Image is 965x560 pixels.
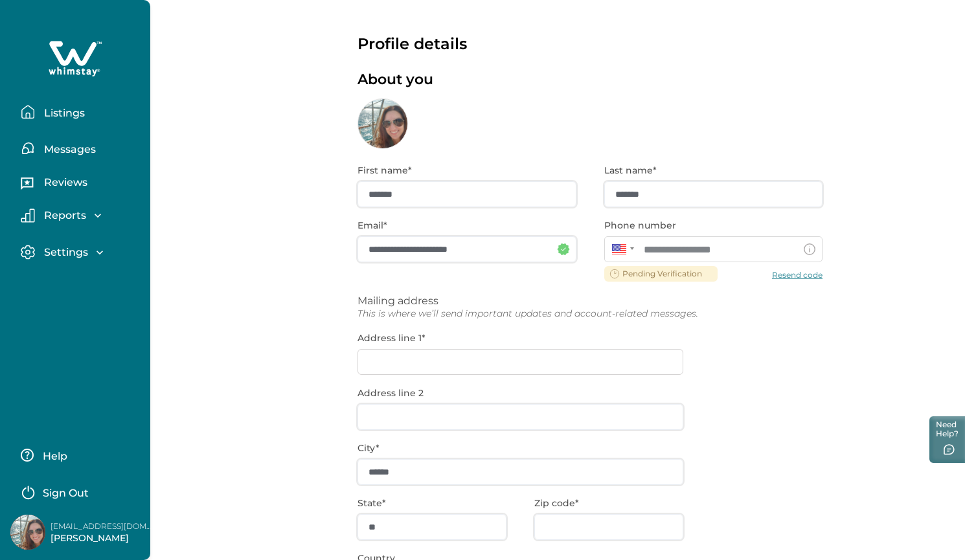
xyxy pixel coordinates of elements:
[39,450,67,463] p: Help
[21,245,140,260] button: Settings
[10,515,45,550] img: Whimstay Host
[21,442,135,468] button: Help
[358,71,433,89] p: About you
[43,487,89,500] p: Sign Out
[51,520,154,533] p: [EMAIL_ADDRESS][DOMAIN_NAME]
[21,478,135,504] button: Sign Out
[604,236,638,262] div: United States: + 1
[21,99,140,125] button: Listings
[51,532,154,545] p: [PERSON_NAME]
[40,209,86,222] p: Reports
[21,172,140,197] button: Reviews
[604,220,815,231] p: Phone number
[21,208,140,223] button: Reports
[40,143,96,156] p: Messages
[21,135,140,161] button: Messages
[40,107,85,120] p: Listings
[40,246,88,259] p: Settings
[40,176,87,189] p: Reviews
